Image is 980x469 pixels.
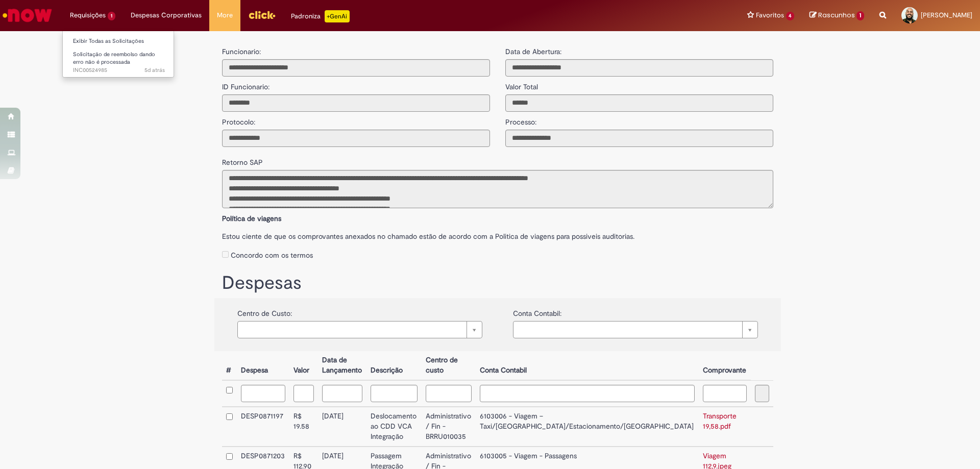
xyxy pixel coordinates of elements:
a: Exibir Todas as Solicitações [63,36,175,47]
label: Protocolo: [222,112,255,127]
span: 1 [108,12,115,20]
span: [PERSON_NAME] [921,11,972,19]
a: Aberto INC00524985 : Solicitação de reembolso dando erro não é processada [63,49,175,71]
span: Rascunhos [818,10,855,20]
a: Transporte 19,58.pdf [703,411,737,431]
span: 4 [786,12,795,20]
td: Administrativo / Fin - BRRU010035 [422,407,476,447]
label: Estou ciente de que os comprovantes anexados no chamado estão de acordo com a Politica de viagens... [222,226,773,241]
label: Valor Total [505,77,538,92]
ul: Requisições [62,31,174,78]
span: INC00524985 [73,66,165,75]
td: 6103006 - Viagem – Taxi/[GEOGRAPHIC_DATA]/Estacionamento/[GEOGRAPHIC_DATA] [476,407,699,447]
a: Limpar campo {0} [513,321,758,338]
span: Despesas Corporativas [131,10,202,20]
td: [DATE] [318,407,366,447]
th: Data de Lançamento [318,351,366,380]
label: Retorno SAP [222,152,263,167]
label: Conta Contabil: [513,303,561,318]
label: Concordo com os termos [231,250,313,260]
th: Descrição [366,351,422,380]
a: Rascunhos [810,11,864,20]
span: 5d atrás [144,66,165,74]
h1: Despesas [222,273,773,293]
label: Centro de Custo: [237,303,292,318]
th: Despesa [237,351,289,380]
td: DESP0871197 [237,407,289,447]
td: R$ 19.58 [289,407,318,447]
label: ID Funcionario: [222,77,269,92]
img: click_logo_yellow_360x200.png [248,7,276,22]
p: +GenAi [325,10,350,22]
td: Deslocamento ao CDD VCA Integração [366,407,422,447]
label: Processo: [505,112,536,127]
span: More [217,10,233,20]
div: Padroniza [291,10,350,22]
span: Favoritos [756,10,784,20]
th: Conta Contabil [476,351,699,380]
span: Solicitação de reembolso dando erro não é processada [73,51,155,66]
time: 25/09/2025 17:15:59 [144,66,165,74]
label: Funcionario: [222,46,261,57]
th: Comprovante [699,351,751,380]
img: ServiceNow [1,5,54,26]
span: Requisições [70,10,106,20]
th: # [222,351,237,380]
b: Política de viagens [222,214,281,223]
td: Transporte 19,58.pdf [699,407,751,447]
label: Data de Abertura: [505,46,561,57]
th: Valor [289,351,318,380]
span: 1 [856,11,864,20]
th: Centro de custo [422,351,476,380]
a: Limpar campo {0} [237,321,482,338]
